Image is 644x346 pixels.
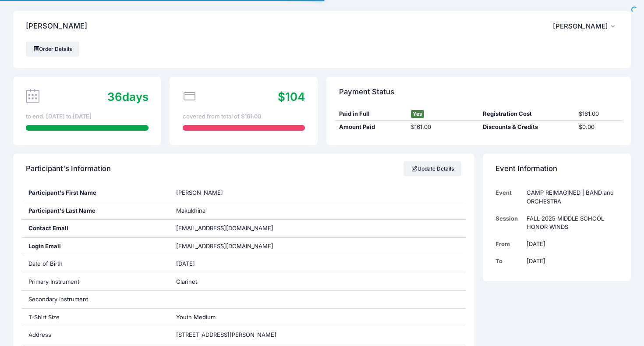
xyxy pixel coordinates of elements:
[22,202,170,220] div: Participant's Last Name
[26,14,87,39] h4: [PERSON_NAME]
[495,157,557,182] h4: Event Information
[574,123,622,132] div: $0.00
[478,123,574,132] div: Discounts & Credits
[278,90,305,103] span: $104
[522,235,618,253] td: [DATE]
[522,184,618,210] td: CAMP REIMAGINED | BAND and ORCHESTRA
[22,273,170,291] div: Primary Instrument
[335,123,407,132] div: Amount Paid
[107,88,149,105] div: days
[107,90,122,103] span: 36
[176,331,276,338] span: [STREET_ADDRESS][PERSON_NAME]
[495,253,522,270] td: To
[411,110,424,118] span: Yes
[26,112,148,121] div: to end. [DATE] to [DATE]
[26,42,79,57] a: Order Details
[183,112,305,121] div: covered from total of $161.00
[335,110,407,118] div: Paid in Full
[339,79,394,104] h4: Payment Status
[22,291,170,308] div: Secondary Instrument
[22,238,170,255] div: Login Email
[495,184,522,210] td: Event
[553,22,608,30] span: [PERSON_NAME]
[522,253,618,270] td: [DATE]
[176,278,197,285] span: Clarinet
[26,157,111,182] h4: Participant's Information
[478,110,574,118] div: Registration Cost
[495,210,522,236] td: Session
[403,161,462,176] a: Update Details
[22,326,170,344] div: Address
[176,189,223,196] span: [PERSON_NAME]
[22,255,170,273] div: Date of Birth
[176,314,216,321] span: Youth Medium
[553,16,618,36] button: [PERSON_NAME]
[574,110,622,118] div: $161.00
[176,260,195,267] span: [DATE]
[176,207,205,214] span: Makukhina
[522,210,618,236] td: FALL 2025 MIDDLE SCHOOL HONOR WINDS
[176,242,286,251] span: [EMAIL_ADDRESS][DOMAIN_NAME]
[176,225,273,232] span: [EMAIL_ADDRESS][DOMAIN_NAME]
[407,123,478,132] div: $161.00
[495,235,522,253] td: From
[22,184,170,202] div: Participant's First Name
[22,220,170,237] div: Contact Email
[22,309,170,326] div: T-Shirt Size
